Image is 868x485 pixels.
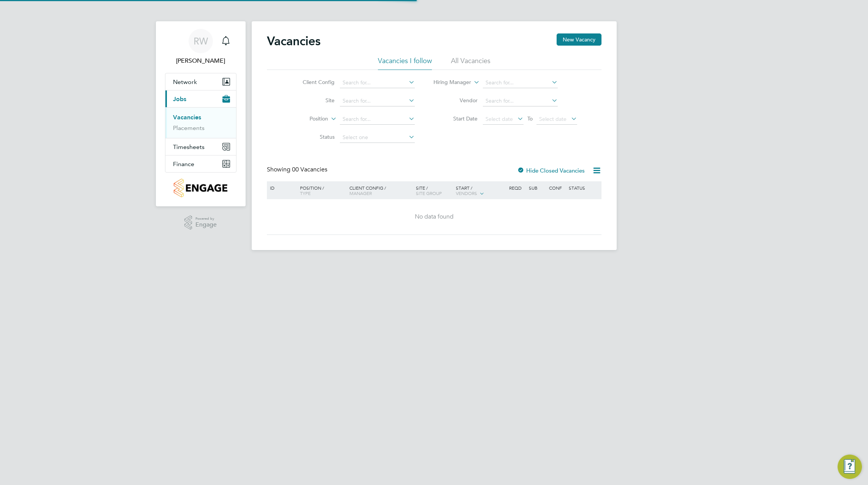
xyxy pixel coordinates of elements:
span: Engage [195,222,217,228]
label: Position [284,115,328,123]
label: Hide Closed Vacancies [517,167,585,174]
button: Jobs [165,90,236,107]
span: Finance [173,160,194,168]
span: Site Group [416,190,442,196]
span: Select date [486,116,513,122]
span: Timesheets [173,143,205,151]
label: Status [291,133,335,140]
input: Select one [340,132,415,143]
div: ID [268,181,295,194]
button: New Vacancy [557,33,601,46]
nav: Main navigation [156,21,246,206]
label: Site [291,97,335,104]
input: Search for... [483,78,558,88]
div: Sub [527,181,547,194]
span: Select date [539,116,567,122]
label: Hiring Manager [427,79,471,86]
span: RW [194,36,208,46]
span: Vendors [456,190,477,196]
input: Search for... [340,114,415,125]
div: Status [567,181,600,194]
span: Manager [349,190,372,196]
div: Client Config / [348,181,414,200]
div: Site / [414,181,454,200]
a: Vacancies [173,114,201,121]
button: Network [165,73,236,90]
span: Rhys Williams [165,56,236,65]
h2: Vacancies [267,33,321,49]
li: Vacancies I follow [378,56,432,70]
span: 00 Vacancies [292,166,327,173]
button: Finance [165,155,236,172]
a: Go to home page [165,179,236,197]
label: Vendor [434,97,478,104]
div: Position / [294,181,348,200]
input: Search for... [340,96,415,106]
span: Network [173,78,197,86]
img: countryside-properties-logo-retina.png [174,179,227,197]
a: Powered byEngage [184,216,217,230]
div: Start / [454,181,507,200]
li: All Vacancies [451,56,490,70]
div: Showing [267,166,329,174]
label: Start Date [434,115,478,122]
div: No data found [268,213,600,221]
button: Engage Resource Center [838,455,862,479]
span: Powered by [195,216,217,222]
a: RW[PERSON_NAME] [165,29,236,65]
a: Placements [173,124,205,132]
button: Timesheets [165,138,236,155]
span: To [525,114,535,124]
span: Jobs [173,95,186,103]
div: Jobs [165,107,236,138]
span: Type [300,190,311,196]
div: Reqd [507,181,527,194]
input: Search for... [483,96,558,106]
input: Search for... [340,78,415,88]
label: Client Config [291,79,335,86]
div: Conf [547,181,567,194]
